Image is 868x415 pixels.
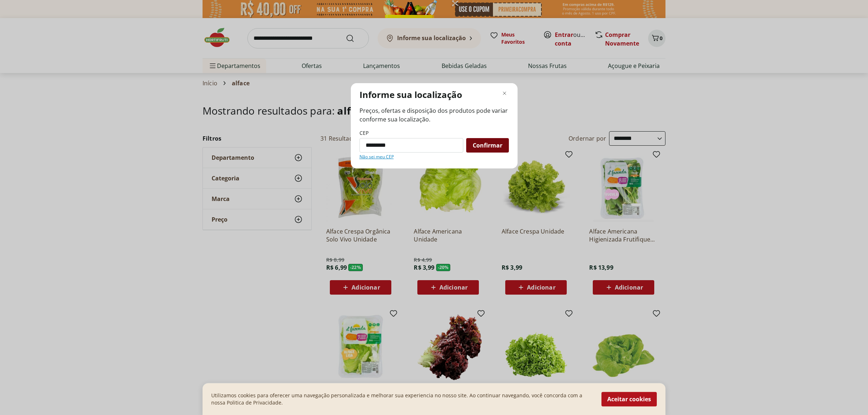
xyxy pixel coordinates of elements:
div: Modal de regionalização [351,83,518,168]
p: Utilizamos cookies para oferecer uma navegação personalizada e melhorar sua experiencia no nosso ... [211,392,593,406]
span: Confirmar [473,142,502,148]
button: Confirmar [466,138,509,153]
a: Não sei meu CEP [359,154,394,160]
label: CEP [359,129,369,137]
button: Aceitar cookies [601,392,657,406]
p: Informe sua localização [359,89,462,100]
span: Preços, ofertas e disposição dos produtos pode variar conforme sua localização. [359,106,509,124]
button: Fechar modal de regionalização [500,89,509,98]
